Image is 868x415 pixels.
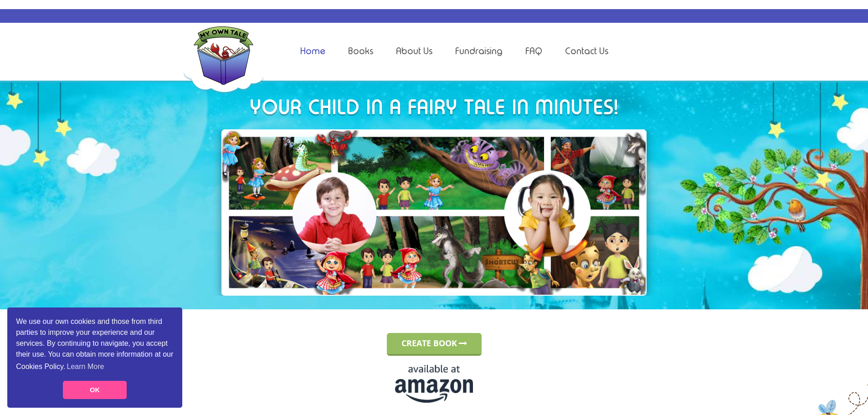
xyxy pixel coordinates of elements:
[197,97,671,117] h1: Your child in a fairy tale in minutes!
[300,46,325,56] a: Home
[387,333,482,356] a: CREATE BOOK
[348,46,373,56] a: Books
[395,356,473,402] img: amazon-en.png
[63,381,127,399] a: dismiss cookie message
[525,46,542,56] a: FAQ
[65,360,105,374] a: learn more about cookies
[455,46,503,56] a: Fundraising
[565,46,608,56] a: Contact Us
[396,46,432,56] a: About Us
[16,316,174,374] span: We use our own cookies and those from third parties to improve your experience and our services. ...
[7,307,182,408] div: cookieconsent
